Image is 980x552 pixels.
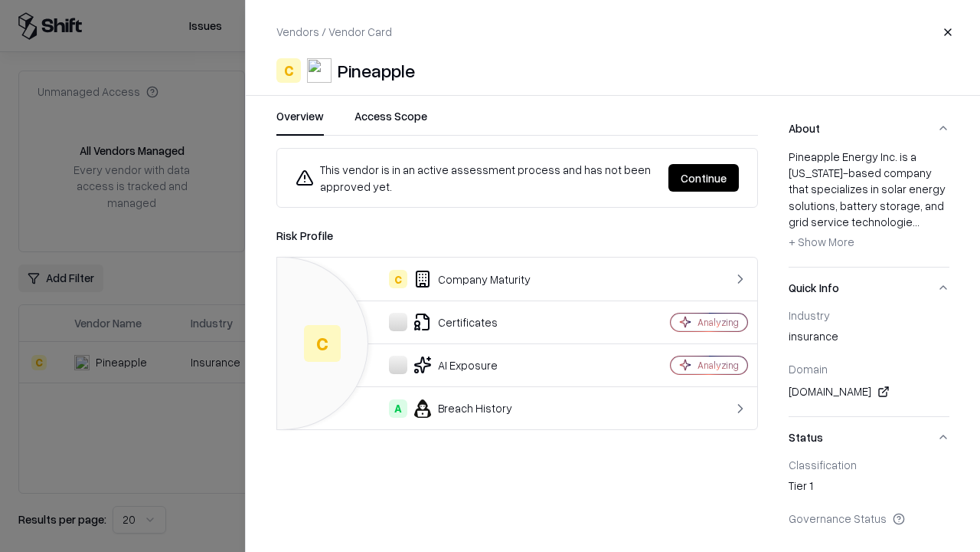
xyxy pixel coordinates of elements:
div: Company Maturity [289,270,617,288]
div: C [304,325,341,362]
span: + Show More [789,235,854,248]
button: About [789,108,949,149]
div: C [276,58,301,83]
div: Pineapple [338,58,415,83]
div: Certificates [289,313,617,331]
div: insurance [789,328,949,350]
div: Risk Profile [276,226,758,245]
div: Pineapple Energy Inc. is a [US_STATE]-based company that specializes in solar energy solutions, b... [789,149,949,255]
div: Domain [789,362,949,376]
p: Vendors / Vendor Card [276,24,392,40]
div: Analyzing [697,359,739,372]
div: Classification [789,458,949,472]
div: Governance Status [789,511,949,525]
div: AI Exposure [289,356,617,374]
div: Quick Info [789,308,949,416]
div: This vendor is in an active assessment process and has not been approved yet. [296,161,656,195]
img: Pineapple [307,58,332,83]
button: Status [789,417,949,458]
div: About [789,149,949,267]
button: + Show More [789,230,854,255]
button: Continue [668,164,739,192]
div: Analyzing [697,316,739,329]
div: Breach History [289,399,617,418]
button: Access Scope [354,108,427,136]
div: A [389,399,407,418]
button: Quick Info [789,268,949,308]
div: [DOMAIN_NAME] [789,383,949,401]
div: C [389,270,407,288]
div: Tier 1 [789,478,949,499]
button: Overview [276,108,324,136]
div: Industry [789,308,949,322]
span: ... [913,215,920,228]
